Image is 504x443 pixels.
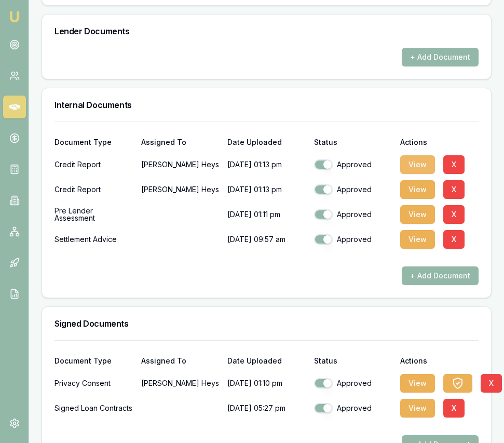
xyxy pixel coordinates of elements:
p: [DATE] 01:13 pm [227,179,306,200]
div: Approved [314,378,392,388]
button: X [443,180,465,199]
div: Approved [314,403,392,413]
div: Approved [314,159,392,170]
button: View [400,374,435,393]
button: + Add Document [402,48,479,66]
button: X [443,155,465,174]
div: Approved [314,184,392,195]
p: [DATE] 01:13 pm [227,154,306,175]
div: Privacy Consent [55,373,133,394]
div: Signed Loan Contracts [55,398,133,419]
h3: Signed Documents [55,319,479,328]
p: [DATE] 01:11 pm [227,204,306,225]
p: [PERSON_NAME] Heys [141,179,220,200]
p: [DATE] 01:10 pm [227,373,306,394]
button: X [443,399,465,418]
div: Status [314,139,392,146]
p: [DATE] 09:57 am [227,229,306,250]
button: X [443,205,465,224]
div: Credit Report [55,179,133,200]
button: + Add Document [402,266,479,285]
p: [DATE] 05:27 pm [227,398,306,419]
img: emu-icon-u.png [8,10,21,23]
button: X [481,374,502,393]
div: Pre Lender Assessment [55,204,133,225]
h3: Lender Documents [55,27,479,35]
button: X [443,230,465,249]
div: Approved [314,209,392,220]
div: Settlement Advice [55,229,133,250]
div: Document Type [55,357,133,365]
div: Credit Report [55,154,133,175]
div: Assigned To [141,139,220,146]
div: Status [314,357,392,365]
div: Date Uploaded [227,139,306,146]
button: View [400,230,435,249]
div: Actions [400,357,479,365]
p: [PERSON_NAME] Heys [141,154,220,175]
p: [PERSON_NAME] Heys [141,373,220,394]
div: Date Uploaded [227,357,306,365]
div: Actions [400,139,479,146]
button: View [400,180,435,199]
button: View [400,399,435,418]
button: View [400,205,435,224]
h3: Internal Documents [55,101,479,109]
div: Document Type [55,139,133,146]
div: Approved [314,234,392,245]
button: View [400,155,435,174]
div: Assigned To [141,357,220,365]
